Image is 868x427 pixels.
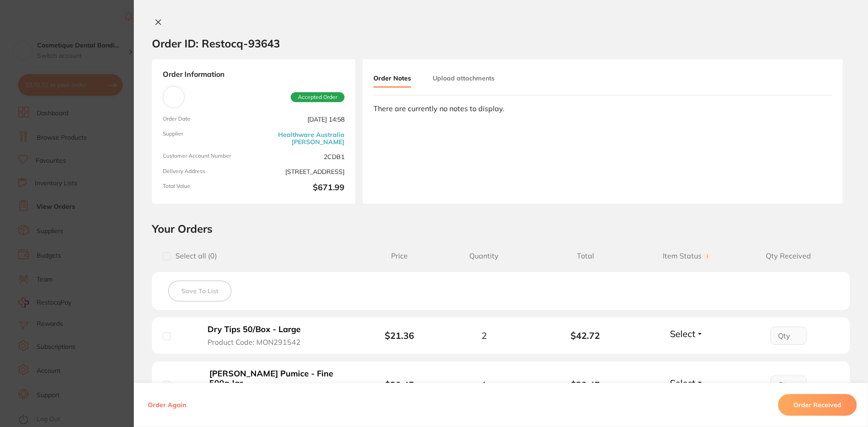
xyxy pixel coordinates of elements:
[670,377,695,389] span: Select
[205,324,312,347] button: Dry Tips 50/Box - Large Product Code: MON291542
[163,116,250,123] span: Order Date
[535,252,636,260] span: Total
[168,281,231,301] button: Save To List
[738,252,839,260] span: Qty Received
[778,394,857,416] button: Order Received
[433,252,534,260] span: Quantity
[257,153,344,160] span: 2CDB1
[152,222,850,235] h2: Your Orders
[373,104,832,113] div: There are currently no notes to display.
[208,325,301,334] b: Dry Tips 50/Box - Large
[770,375,807,394] input: Qty
[770,327,807,345] input: Qty
[152,37,280,50] h2: Order ID: Restocq- 93643
[257,116,344,123] span: [DATE] 14:58
[257,131,344,145] a: Healthware Australia [PERSON_NAME]
[257,168,344,176] span: [STREET_ADDRESS]
[257,183,344,193] b: $671.99
[667,328,706,339] button: Select
[209,369,349,388] b: [PERSON_NAME] Pumice - Fine 500g Jar
[163,70,344,79] strong: Order Information
[163,168,250,176] span: Delivery Address
[481,330,487,341] span: 2
[163,183,250,193] span: Total Value
[385,379,414,390] b: $20.45
[535,330,636,341] b: $42.72
[373,70,411,88] button: Order Notes
[207,369,352,400] button: [PERSON_NAME] Pumice - Fine 500g Jar Product Code: AIPUF500J
[535,380,636,390] b: $20.45
[636,252,737,260] span: Item Status
[366,252,434,260] span: Price
[291,92,344,102] span: Accepted Order
[171,252,217,260] span: Select all ( 0 )
[178,324,198,345] img: Dry Tips 50/Box - Large
[385,330,414,341] b: $21.36
[178,373,200,395] img: Ainsworth Pumice - Fine 500g Jar
[433,70,495,86] button: Upload attachments
[481,380,487,390] span: 1
[163,131,250,145] span: Supplier
[145,401,189,409] button: Order Again
[163,153,250,160] span: Customer Account Number
[670,328,695,339] span: Select
[208,338,301,346] span: Product Code: MON291542
[667,377,706,389] button: Select
[165,89,182,106] img: Healthware Australia Ridley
